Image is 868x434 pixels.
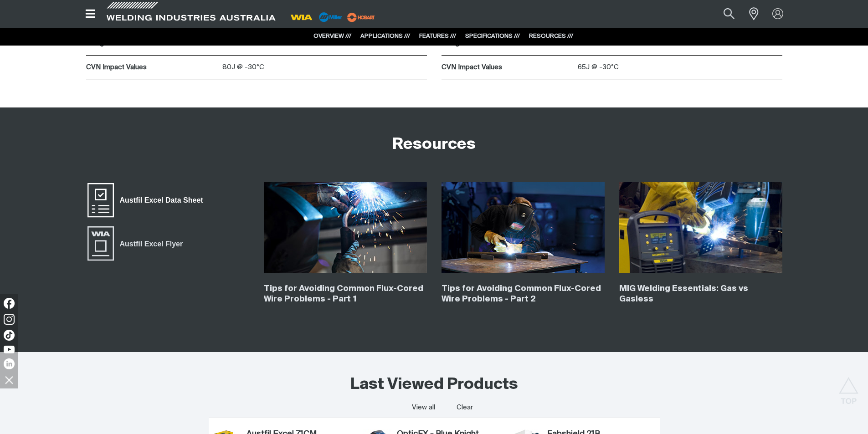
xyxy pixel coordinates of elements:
img: YouTube [4,346,15,353]
a: FEATURES /// [419,33,456,39]
img: TikTok [4,330,15,341]
img: Tips for Avoiding Common Flux-Cored Wire Problems - Part 1 [264,182,427,273]
img: Facebook [4,298,15,309]
a: Austfil Excel Data Sheet [86,182,209,219]
p: 65J @ -30°C [578,62,782,73]
p: CVN Impact Values [86,62,218,73]
p: CVN Impact Values [442,62,573,73]
span: Austfil Excel Data Sheet [114,194,209,206]
a: SPECIFICATIONS /// [465,33,520,39]
h2: Last Viewed Products [350,375,518,395]
button: Clear all last viewed products [455,401,475,414]
img: MIG Welding Essentials: Gas vs Gasless [619,182,782,273]
a: miller [344,14,378,20]
img: miller [344,10,378,24]
img: Instagram [4,314,15,325]
p: 80J @ -30°C [222,62,427,73]
h2: Resources [392,135,476,155]
a: Tips for Avoiding Common Flux-Cored Wire Problems - Part 2 [442,285,601,303]
a: MIG Welding Essentials: Gas vs Gasless [619,285,748,303]
a: OVERVIEW /// [313,33,351,39]
a: APPLICATIONS /// [360,33,410,39]
a: RESOURCES /// [529,33,573,39]
a: View all last viewed products [412,403,435,412]
img: LinkedIn [4,358,15,369]
input: Product name or item number... [702,4,744,24]
span: Austfil Excel Flyer [114,238,189,250]
a: Austfil Excel Flyer [86,225,189,262]
button: Search products [714,4,745,24]
a: Tips for Avoiding Common Flux-Cored Wire Problems - Part 1 [264,285,423,303]
img: Tips for Avoiding Common Flux-Cored Wire Problems - Part 2 [442,182,605,273]
img: hide socials [1,372,17,388]
button: Scroll to top [838,377,859,398]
